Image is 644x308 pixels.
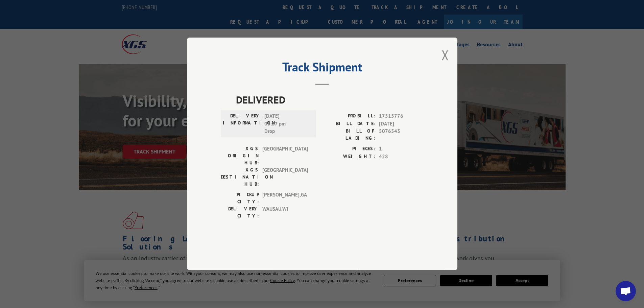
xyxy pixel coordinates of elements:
[322,145,376,153] label: PIECES:
[616,281,636,301] div: Open chat
[379,113,424,120] span: 17515776
[264,113,310,136] span: [DATE] 05:37 pm Drop
[221,145,259,167] label: XGS ORIGIN HUB:
[322,128,376,142] label: BILL OF LADING:
[262,206,308,220] span: WAUSAU , WI
[262,167,308,188] span: [GEOGRAPHIC_DATA]
[236,92,424,108] span: DELIVERED
[379,153,424,161] span: 428
[379,120,424,128] span: [DATE]
[221,62,424,75] h2: Track Shipment
[262,191,308,206] span: [PERSON_NAME] , GA
[379,145,424,153] span: 1
[322,120,376,128] label: BILL DATE:
[223,113,261,136] label: DELIVERY INFORMATION:
[322,113,376,120] label: PROBILL:
[221,206,259,220] label: DELIVERY CITY:
[442,46,449,64] button: Close modal
[379,128,424,142] span: 5076543
[221,191,259,206] label: PICKUP CITY:
[262,145,308,167] span: [GEOGRAPHIC_DATA]
[322,153,376,161] label: WEIGHT:
[221,167,259,188] label: XGS DESTINATION HUB:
